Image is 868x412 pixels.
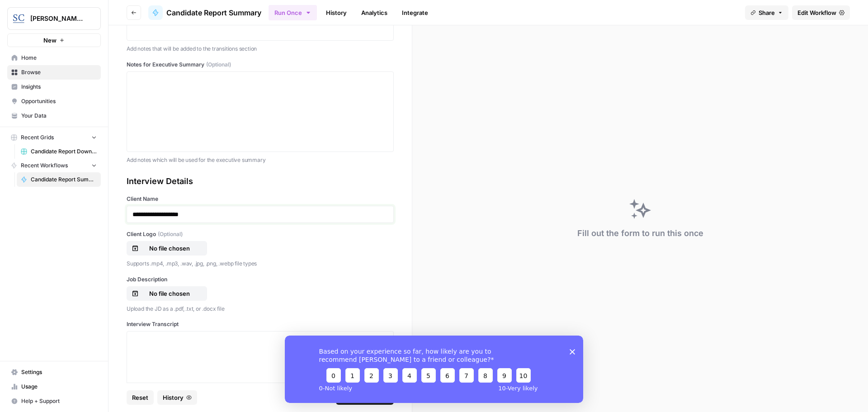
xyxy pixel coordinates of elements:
[17,144,101,159] a: Candidate Report Download Sheet
[127,44,394,53] p: Add notes that will be added to the transitions section
[166,7,261,18] span: Candidate Report Summary
[30,14,85,23] span: [PERSON_NAME] LA
[21,368,97,376] span: Settings
[127,390,154,405] button: Reset
[7,365,101,379] a: Settings
[157,390,197,405] button: History
[745,5,788,20] button: Share
[127,241,207,256] button: No file chosen
[21,161,68,170] span: Recent Workflows
[127,286,207,301] button: No file chosen
[17,172,101,187] a: Candidate Report Summary
[127,61,394,69] label: Notes for Executive Summary
[759,8,775,17] span: Share
[21,97,97,105] span: Opportunities
[21,54,97,62] span: Home
[577,227,703,240] div: Fill out the form to run this once
[21,133,54,142] span: Recent Grids
[396,5,434,20] a: Integrate
[127,259,394,268] p: Supports .mp4, .mp3, .wav, .jpg, .png, .webp file types
[43,36,57,45] span: New
[206,61,231,69] span: (Optional)
[7,159,101,172] button: Recent Workflows
[127,175,394,188] div: Interview Details
[127,275,394,284] label: Job Description
[269,5,317,20] button: Run Once
[148,5,261,20] a: Candidate Report Summary
[792,5,850,20] a: Edit Workflow
[7,109,101,123] a: Your Data
[127,195,394,203] label: Client Name
[7,65,101,80] a: Browse
[141,289,198,298] p: No file chosen
[21,397,97,405] span: Help + Support
[7,80,101,94] a: Insights
[356,5,393,20] a: Analytics
[31,147,97,156] span: Candidate Report Download Sheet
[7,7,101,30] button: Workspace: Stanton Chase LA
[7,33,101,47] button: New
[21,68,97,76] span: Browse
[163,393,184,402] span: History
[7,131,101,144] button: Recent Grids
[10,10,27,27] img: Stanton Chase LA Logo
[7,394,101,408] button: Help + Support
[7,51,101,65] a: Home
[31,175,97,184] span: Candidate Report Summary
[7,379,101,394] a: Usage
[21,383,97,391] span: Usage
[141,244,198,253] p: No file chosen
[285,336,583,403] iframe: Survey from AirOps
[21,112,97,120] span: Your Data
[127,156,394,165] p: Add notes which will be used for the executive summary
[132,393,148,402] span: Reset
[321,5,352,20] a: History
[7,94,101,109] a: Opportunities
[21,83,97,91] span: Insights
[797,8,836,17] span: Edit Workflow
[127,230,394,238] label: Client Logo
[158,230,183,238] span: (Optional)
[127,304,394,313] p: Upload the JD as a .pdf, .txt, or .docx file
[127,320,394,328] label: Interview Transcript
